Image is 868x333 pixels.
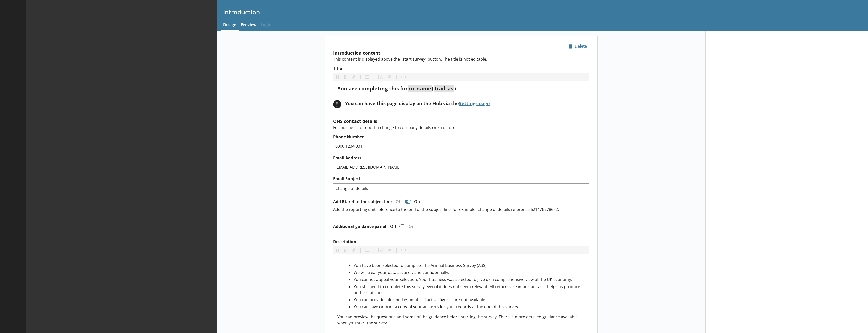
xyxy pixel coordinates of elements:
[354,270,449,275] span: We will treat your data securely and confidentially.
[432,85,434,92] span: (
[354,277,572,282] span: You cannot appeal your selection. Your business was selected to give us a comprehensive view of t...
[354,304,519,310] span: You can save or print a copy of your answers for your records at the end of this survey.
[345,100,490,106] div: You can have this page display on the Hub via the
[434,85,453,92] span: trad_as
[337,85,585,92] div: Title
[259,20,273,31] span: Logic
[406,224,418,229] div: On
[354,284,581,295] span: You still need to complete this survey even if it does not seem relevant. All returns are importa...
[333,56,589,62] p: This content is displayed above the “start survey” button. The title is not editable.
[333,66,589,71] label: Title
[337,314,579,326] span: You can preview the questions and some of the guidance before starting the survey. There is more ...
[221,20,239,31] a: Design
[566,42,589,50] span: Delete
[333,100,341,108] div: !
[239,20,259,31] a: Preview
[333,155,589,161] label: Email Address
[412,199,424,204] div: On
[408,85,431,92] span: ru_name
[566,42,589,50] button: Delete
[333,125,589,130] p: For business to report a change to company details or structure.
[333,118,589,124] h2: ONS contact details
[459,100,490,106] a: Settings page
[392,199,404,204] div: Off
[337,262,585,326] div: Description
[333,134,589,140] label: Phone Number
[354,263,488,268] span: You have been selected to complete the Annual Business Survey (ABS).
[337,85,408,92] span: You are completing this for
[333,239,589,244] label: Description
[223,8,862,16] h1: Introduction
[386,224,398,229] div: Off
[333,50,589,56] h2: Introduction content
[333,176,589,182] label: Email Subject
[333,207,589,212] p: Add the reporting unit reference to the end of the subject line, for example, Change of details r...
[333,199,392,204] label: Add RU ref to the subject line
[354,297,486,302] span: You can provide informed estimates if actual figures are not available.
[454,85,456,92] span: )
[333,224,386,229] label: Additional guidance panel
